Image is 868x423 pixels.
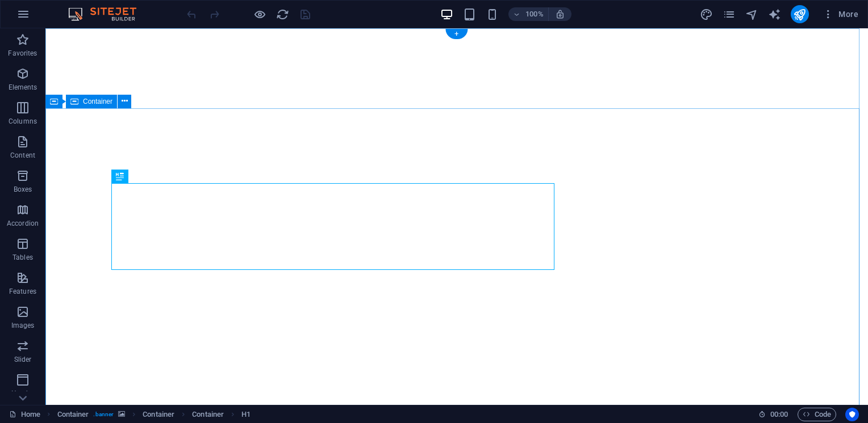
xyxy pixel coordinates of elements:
button: Code [798,408,836,421]
button: pages [723,7,736,21]
span: Container [83,98,112,105]
i: Pages (Ctrl+Alt+S) [723,8,736,21]
p: Elements [9,83,37,92]
i: Navigator [745,8,758,21]
span: Click to select. Double-click to edit [143,408,174,421]
p: Features [9,287,36,296]
p: Slider [14,355,32,364]
p: Boxes [14,185,32,194]
button: navigator [745,7,759,21]
span: Click to select. Double-click to edit [57,408,89,421]
i: This element contains a background [118,411,125,417]
button: Click here to leave preview mode and continue editing [253,7,266,21]
i: AI Writer [768,8,781,21]
button: Usercentrics [845,408,859,421]
div: + [445,29,468,39]
p: Favorites [8,49,37,58]
button: text_generator [768,7,782,21]
span: Code [803,408,831,421]
span: . banner [93,408,114,421]
span: : [778,410,780,418]
i: Design (Ctrl+Alt+Y) [700,8,713,21]
p: Accordion [7,219,39,228]
i: On resize automatically adjust zoom level to fit chosen device. [555,9,565,19]
p: Header [11,389,34,398]
i: Publish [793,8,806,21]
img: Editor Logo [65,7,151,21]
i: Reload page [276,8,289,21]
p: Images [11,321,35,330]
span: Click to select. Double-click to edit [241,408,251,421]
p: Tables [12,253,33,262]
nav: breadcrumb [57,408,251,421]
span: Click to select. Double-click to edit [192,408,224,421]
h6: Session time [758,408,788,421]
button: reload [276,7,289,21]
p: Columns [9,117,37,126]
button: 100% [508,7,549,21]
button: design [700,7,713,21]
p: Content [10,151,35,160]
button: publish [791,5,809,23]
span: More [823,9,858,20]
span: 00 00 [770,408,788,421]
button: More [818,5,863,23]
a: Click to cancel selection. Double-click to open Pages [9,408,40,421]
h6: 100% [525,7,544,21]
